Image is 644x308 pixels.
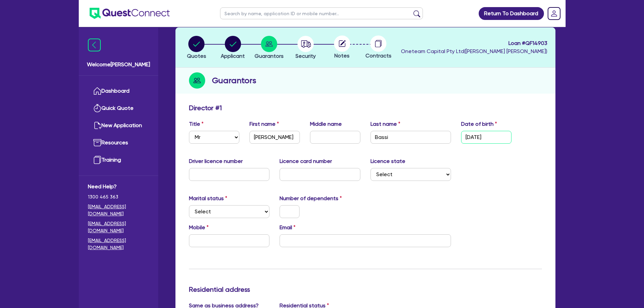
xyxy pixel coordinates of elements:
[189,104,222,112] h3: Director # 1
[189,194,227,203] label: Marital status
[461,120,497,128] label: Date of birth
[461,131,511,144] input: DD / MM / YYYY
[88,39,101,51] img: icon-menu-close
[93,156,101,164] img: training
[189,223,209,232] label: Mobile
[401,48,547,54] span: Oneteam Capital Pty Ltd ( [PERSON_NAME] [PERSON_NAME] )
[295,53,316,59] span: Security
[334,52,350,59] span: Notes
[88,183,149,191] span: Need Help?
[88,220,149,234] a: [EMAIL_ADDRESS][DOMAIN_NAME]
[189,72,205,89] img: step-icon
[88,134,149,151] a: Resources
[93,104,101,112] img: quick-quote
[189,120,204,128] label: Title
[88,117,149,134] a: New Application
[220,7,423,19] input: Search by name, application ID or mobile number...
[310,120,342,128] label: Middle name
[545,5,563,22] a: Dropdown toggle
[88,237,149,251] a: [EMAIL_ADDRESS][DOMAIN_NAME]
[93,121,101,129] img: new-application
[88,100,149,117] a: Quick Quote
[88,193,149,200] span: 1300 465 363
[371,120,400,128] label: Last name
[187,53,206,59] span: Quotes
[90,8,170,19] img: quest-connect-logo-blue
[189,157,243,165] label: Driver licence number
[371,157,405,165] label: Licence state
[88,203,149,217] a: [EMAIL_ADDRESS][DOMAIN_NAME]
[280,157,332,165] label: Licence card number
[87,61,150,69] span: Welcome [PERSON_NAME]
[187,35,207,61] button: Quotes
[255,53,284,59] span: Guarantors
[280,194,342,203] label: Number of dependents
[189,285,542,293] h3: Residential address
[401,39,547,47] span: Loan # QF14903
[365,52,391,59] span: Contracts
[88,151,149,169] a: Training
[280,223,295,232] label: Email
[221,53,245,59] span: Applicant
[212,74,256,87] h2: Guarantors
[93,139,101,147] img: resources
[254,35,284,61] button: Guarantors
[220,35,245,61] button: Applicant
[295,35,316,61] button: Security
[479,7,544,20] a: Return To Dashboard
[249,120,279,128] label: First name
[88,82,149,100] a: Dashboard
